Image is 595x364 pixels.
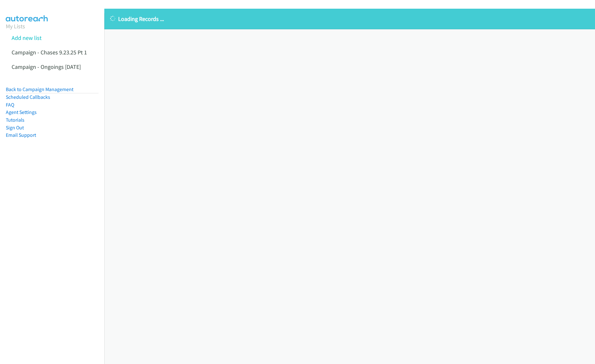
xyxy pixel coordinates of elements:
[6,125,24,131] a: Sign Out
[6,86,73,92] a: Back to Campaign Management
[12,34,42,42] a: Add new list
[6,117,24,123] a: Tutorials
[12,49,87,56] a: Campaign - Chases 9.23.25 Pt 1
[6,132,36,138] a: Email Support
[110,14,589,23] p: Loading Records ...
[6,109,37,115] a: Agent Settings
[12,63,81,70] a: Campaign - Ongoings [DATE]
[6,94,50,100] a: Scheduled Callbacks
[6,102,14,108] a: FAQ
[6,23,25,30] a: My Lists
